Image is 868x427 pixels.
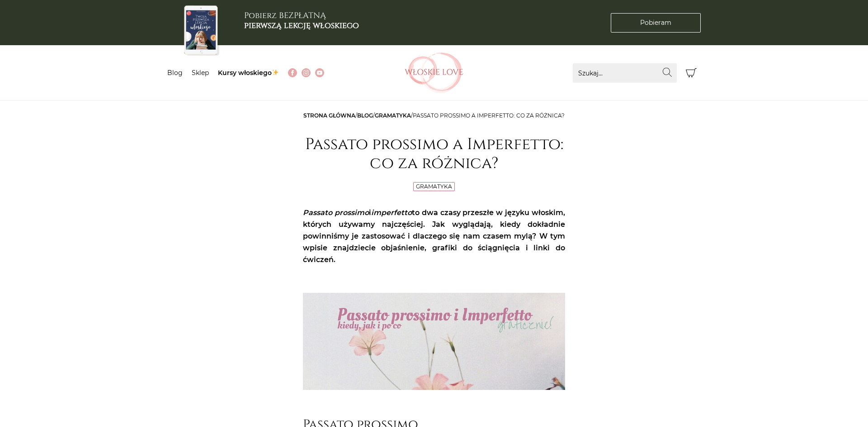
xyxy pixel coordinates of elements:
a: Blog [357,112,373,119]
a: Kursy włoskiego [218,69,279,77]
em: Passato prossimo [303,208,369,217]
span: Pobieram [640,18,671,28]
h3: Pobierz BEZPŁATNĄ [244,11,359,30]
a: Gramatyka [416,183,452,190]
b: pierwszą lekcję włoskiego [244,20,359,31]
h1: Passato prossimo a Imperfetto: co za różnica? [303,135,565,173]
a: Blog [167,69,183,77]
span: Passato prossimo a Imperfetto: co za różnica? [413,112,565,119]
img: ✨ [272,69,278,75]
p: i to dwa czasy przeszłe w języku włoskim, których używamy najczęściej. Jak wyglądają, kiedy dokła... [303,207,565,266]
a: Sklep [192,69,209,77]
a: Strona główna [303,112,355,119]
em: imperfetto [371,208,412,217]
img: Włoskielove [405,52,463,93]
input: Szukaj... [573,63,677,83]
button: Koszyk [681,63,701,83]
a: Pobieram [611,13,701,33]
a: Gramatyka [375,112,411,119]
span: / / / [303,112,565,119]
